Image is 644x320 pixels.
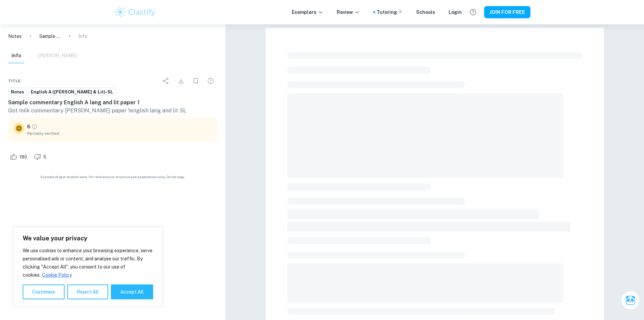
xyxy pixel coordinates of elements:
img: Clastify logo [114,5,157,19]
a: Tutoring [377,8,403,16]
p: Review [337,8,360,16]
a: Login [449,8,462,16]
div: Like [8,151,31,162]
span: 180 [16,154,31,161]
button: Customise [23,284,65,299]
p: Sample commentary English A lang and lit paper 1 [39,33,61,40]
span: Title [8,78,21,84]
p: 6 [27,123,30,130]
p: Got milk commentary [PERSON_NAME] paper 1english lang and lit SL [8,107,217,115]
button: JOIN FOR FREE [484,6,530,18]
div: We value your privacy [14,227,162,306]
a: Schools [416,8,435,16]
p: Info [78,33,88,40]
span: English A ([PERSON_NAME] & Lit)-SL [28,89,116,95]
span: Example of past student work. For reference on structure and expectations only. Do not copy. [8,174,217,179]
a: Grade partially verified [31,124,38,130]
div: Bookmark [189,74,202,88]
button: Ask Clai [621,291,640,310]
h6: Sample commentary English A lang and lit paper 1 [8,99,217,107]
p: We value your privacy [23,234,153,242]
button: Help and Feedback [467,6,479,18]
div: Share [159,74,173,88]
div: Download [174,74,188,88]
p: Exemplars [292,8,323,16]
button: Reject All [67,284,108,299]
div: Dislike [32,151,50,162]
button: Accept All [111,284,153,299]
span: Notes [8,89,26,95]
div: Report issue [204,74,217,88]
a: Notes [8,88,27,96]
a: Notes [8,33,22,40]
span: 5 [40,154,50,161]
span: Partially verified [27,130,212,136]
p: We use cookies to enhance your browsing experience, serve personalised ads or content, and analys... [23,247,153,279]
button: Info [8,48,24,63]
a: English A ([PERSON_NAME] & Lit)-SL [28,88,116,96]
a: Cookie Policy [42,272,72,278]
